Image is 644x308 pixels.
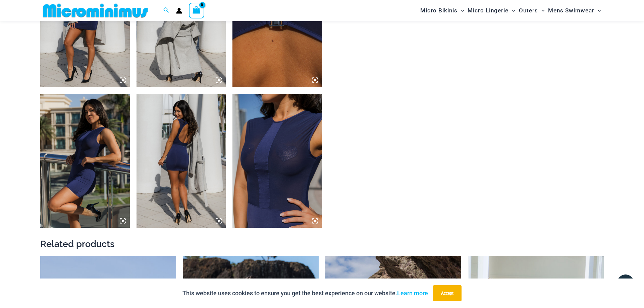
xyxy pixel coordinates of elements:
a: View Shopping Cart, empty [189,3,204,18]
span: Micro Bikinis [420,2,458,19]
a: OutersMenu ToggleMenu Toggle [517,2,546,19]
nav: Site Navigation [418,1,604,20]
img: Desire Me Navy 5192 Dress [40,94,130,228]
img: Desire Me Navy 5192 Dress [137,94,226,228]
h2: Related products [40,238,604,250]
span: Outers [519,2,538,19]
span: Micro Lingerie [468,2,508,19]
a: Micro LingerieMenu ToggleMenu Toggle [466,2,517,19]
a: Learn more [397,290,428,297]
button: Accept [433,285,462,301]
img: Desire Me Navy 5192 Dress [232,94,322,228]
span: Menu Toggle [508,2,515,19]
a: Mens SwimwearMenu ToggleMenu Toggle [546,2,603,19]
img: MM SHOP LOGO FLAT [40,3,151,18]
a: Micro BikinisMenu ToggleMenu Toggle [419,2,466,19]
span: Mens Swimwear [548,2,594,19]
p: This website uses cookies to ensure you get the best experience on our website. [182,288,428,298]
a: Account icon link [176,8,182,14]
a: Search icon link [163,6,169,15]
span: Menu Toggle [458,2,464,19]
span: Menu Toggle [538,2,545,19]
span: Menu Toggle [594,2,601,19]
